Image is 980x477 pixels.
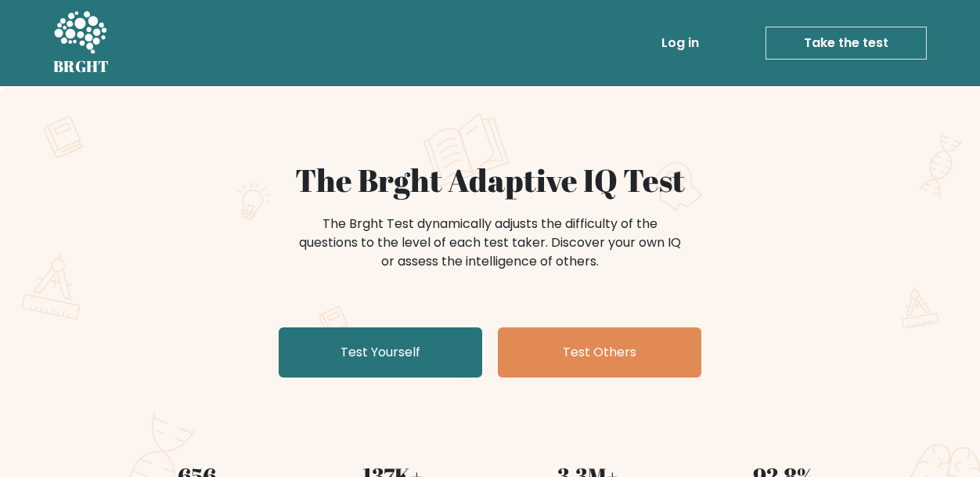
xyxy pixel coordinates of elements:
[498,327,701,378] a: Test Others
[53,57,110,76] h5: BRGHT
[53,6,110,80] a: BRGHT
[766,27,927,60] a: Take the test
[108,161,872,199] h1: The Brght Adaptive IQ Test
[655,27,705,59] a: Log in
[294,215,686,271] div: The Brght Test dynamically adjusts the difficulty of the questions to the level of each test take...
[279,327,482,378] a: Test Yourself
